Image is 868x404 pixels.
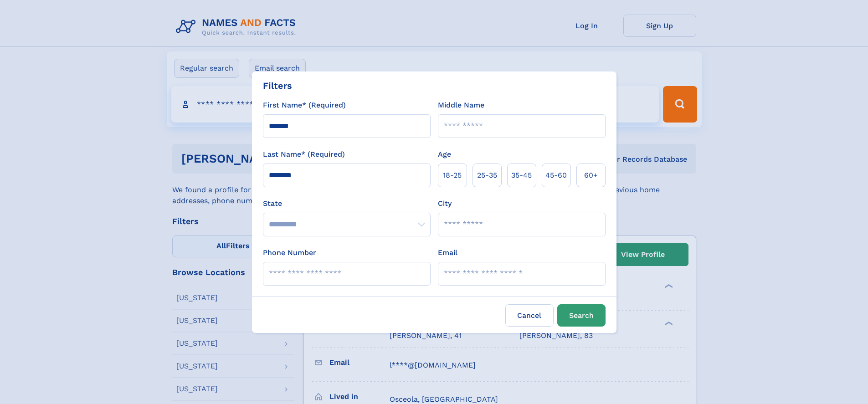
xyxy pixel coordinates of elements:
[443,170,462,181] span: 18‑25
[477,170,497,181] span: 25‑35
[557,304,606,327] button: Search
[263,149,345,160] label: Last Name* (Required)
[438,247,457,258] label: Email
[438,100,484,111] label: Middle Name
[263,100,346,111] label: First Name* (Required)
[505,304,554,327] label: Cancel
[545,170,567,181] span: 45‑60
[263,198,431,209] label: State
[438,198,452,209] label: City
[438,149,451,160] label: Age
[584,170,598,181] span: 60+
[263,79,292,92] div: Filters
[511,170,532,181] span: 35‑45
[263,247,316,258] label: Phone Number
